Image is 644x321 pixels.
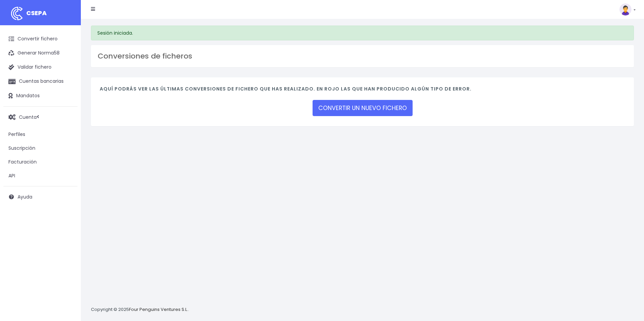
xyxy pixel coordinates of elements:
a: API [3,169,77,183]
a: Perfiles [3,128,77,141]
a: CONVERTIR UN NUEVO FICHERO [313,100,413,116]
p: Copyright © 2025 . [91,306,189,313]
a: Convertir fichero [3,32,77,46]
span: Ayuda [18,193,32,200]
div: Sesión iniciada. [91,26,634,40]
a: Generar Norma58 [3,46,77,60]
img: logo [8,5,25,22]
a: Four Penguins Ventures S.L. [129,306,188,313]
a: Mandatos [3,89,77,103]
img: profile [619,3,632,15]
a: Validar fichero [3,60,77,74]
a: Suscripción [3,141,77,155]
a: Ayuda [3,190,77,204]
h3: Conversiones de ficheros [98,52,627,61]
span: CSEPA [26,9,47,17]
h4: Aquí podrás ver las últimas conversiones de fichero que has realizado. En rojo las que han produc... [100,86,625,95]
a: Cuentas bancarias [3,74,77,88]
span: Cuenta [19,113,37,120]
a: Cuenta [3,110,77,124]
a: Facturación [3,155,77,169]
